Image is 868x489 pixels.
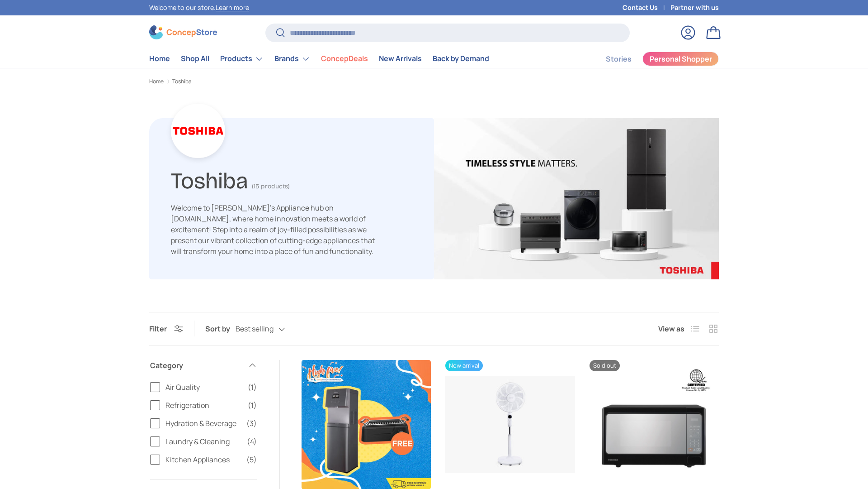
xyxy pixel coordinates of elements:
[172,79,192,84] a: Toshiba
[321,50,368,67] a: ConcepDeals
[149,50,170,67] a: Home
[246,418,257,429] span: (3)
[434,118,719,279] img: Toshiba
[274,50,310,68] a: Brands
[220,50,264,68] a: Products
[165,436,241,447] span: Laundry & Cleaning
[606,50,632,68] a: Stories
[269,50,316,68] summary: Brands
[171,202,383,257] p: Welcome to [PERSON_NAME]'s Appliance hub on [DOMAIN_NAME], where home innovation meets a world of...
[165,400,242,411] span: Refrigeration
[623,3,670,13] a: Contact Us
[149,324,167,334] span: Filter
[379,50,422,67] a: New Arrivals
[165,454,241,465] span: Kitchen Appliances
[149,324,183,334] button: Filter
[650,55,712,62] span: Personal Shopper
[248,400,257,411] span: (1)
[246,454,257,465] span: (5)
[445,360,483,371] span: New arrival
[165,418,241,429] span: Hydration & Beverage
[149,77,719,86] nav: Breadcrumbs
[205,323,236,334] label: Sort by
[236,325,274,333] span: Best selling
[149,50,489,68] nav: Primary
[590,360,620,371] span: Sold out
[247,436,257,447] span: (4)
[149,3,249,13] p: Welcome to our store.
[165,382,242,393] span: Air Quality
[150,349,257,382] summary: Category
[216,3,249,12] a: Learn more
[642,52,719,66] a: Personal Shopper
[670,3,719,13] a: Partner with us
[658,323,684,334] span: View as
[252,182,290,190] span: (15 products)
[181,50,209,67] a: Shop All
[150,360,242,371] span: Category
[248,382,257,393] span: (1)
[236,321,303,337] button: Best selling
[171,164,248,194] h1: Toshiba
[149,79,164,84] a: Home
[215,50,269,68] summary: Products
[433,50,489,67] a: Back by Demand
[149,25,217,39] img: ConcepStore
[584,50,719,68] nav: Secondary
